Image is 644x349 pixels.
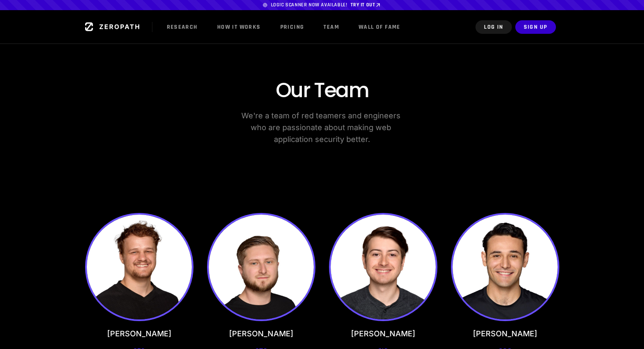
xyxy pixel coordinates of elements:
img: Raphael Karger [207,213,315,321]
a: How it Works [209,20,269,34]
h2: Our Team [85,78,559,103]
h3: [PERSON_NAME] [107,328,171,340]
a: Research [158,20,206,34]
button: Log In [475,20,511,34]
img: Etienne Lunetta [451,213,559,321]
a: Wall of Fame [350,20,409,34]
h3: [PERSON_NAME] [473,328,537,340]
img: Dean Valentine [85,213,193,321]
h3: [PERSON_NAME] [229,328,293,340]
img: Nathan Hrncirik [329,213,437,321]
button: Sign Up [515,20,556,34]
h3: [PERSON_NAME] [351,328,415,340]
a: Team [315,20,348,34]
a: Pricing [272,20,313,34]
p: We're a team of red teamers and engineers who are passionate about making web application securit... [85,110,559,145]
